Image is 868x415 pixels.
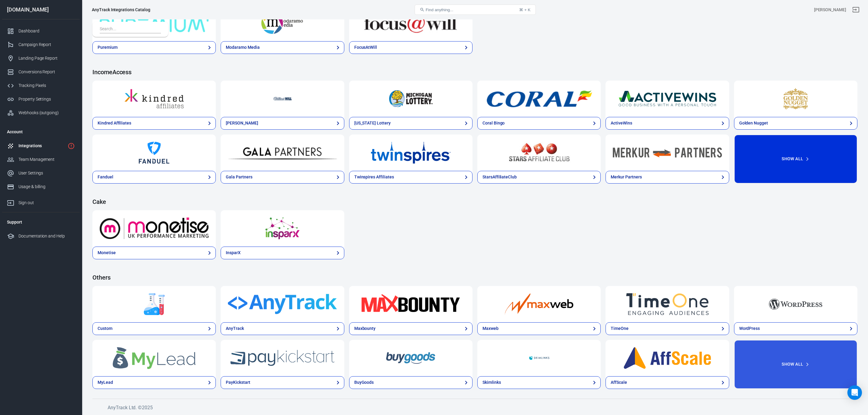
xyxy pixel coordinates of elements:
[477,81,601,117] a: Coral Bingo
[734,340,857,389] button: Show All
[18,96,75,102] div: Property Settings
[2,51,80,65] a: Landing Page Report
[849,2,863,17] a: Sign out
[2,24,80,38] a: Dashboard
[426,8,453,12] span: Find anything...
[226,120,258,126] div: [PERSON_NAME]
[349,171,472,184] a: Twinspires Affiliates
[92,171,216,184] a: Fanduel
[2,180,80,194] a: Usage & billing
[606,286,729,322] a: TimeOne
[228,12,337,34] img: Modaramo Media
[98,379,113,386] div: MyLead
[92,210,216,247] a: Monetise
[226,250,241,256] div: InsparX
[354,44,377,51] div: FocusAtWill
[2,153,80,166] a: Team Management
[221,117,344,130] a: [PERSON_NAME]
[349,322,472,335] a: Maxbounty
[485,347,593,369] img: Skimlinks
[221,340,344,376] a: PayKickstart
[415,5,536,15] button: Find anything...⌘ + K
[734,117,857,130] a: Golden Nugget
[477,340,601,376] a: Skimlinks
[349,134,472,171] a: Twinspires Affiliates
[221,286,344,322] a: AnyTrack
[92,81,216,117] a: Kindred Affiliates
[606,376,729,389] a: AffScale
[2,92,80,106] a: Property Settings
[477,117,601,130] a: Coral Bingo
[477,286,601,322] a: Maxweb
[92,68,857,76] h4: IncomeAccess
[349,41,472,54] a: FocusAtWill
[221,134,344,171] a: Gala Partners
[606,134,729,171] a: Merkur Partners
[485,142,593,164] img: StarsAffiliateClub
[349,81,472,117] a: Michigan Lottery
[92,247,216,259] a: Monetise
[228,217,337,239] img: InsparX
[18,69,75,75] div: Conversions Report
[18,41,75,48] div: Campaign Report
[2,7,80,12] div: [DOMAIN_NAME]
[606,322,729,335] a: TimeOne
[2,65,80,79] a: Conversions Report
[739,120,768,126] div: Golden Nugget
[356,347,465,369] img: BuyGoods
[100,25,159,33] input: Search...
[613,142,722,164] img: Merkur Partners
[92,274,857,281] h4: Others
[100,88,209,110] img: Kindred Affiliates
[482,174,517,180] div: StarsAffiliateClub
[611,379,627,386] div: AffScale
[606,117,729,130] a: ActiveWins
[2,215,80,229] li: Support
[2,79,80,92] a: Tracking Pixels
[92,5,216,41] a: Puremium
[734,322,857,335] a: WordPress
[354,379,374,386] div: BuyGoods
[2,139,80,153] a: Integrations
[349,117,472,130] a: [US_STATE] Lottery
[741,293,850,315] img: WordPress
[354,174,394,180] div: Twinspires Affiliates
[98,325,112,332] div: Custom
[18,110,75,116] div: Webhooks (outgoing)
[356,293,465,315] img: Maxbounty
[100,347,209,369] img: MyLead
[2,194,80,210] a: Sign out
[611,325,629,332] div: TimeOne
[221,171,344,184] a: Gala Partners
[606,81,729,117] a: ActiveWins
[221,41,344,54] a: Modaramo Media
[356,12,465,34] img: FocusAtWill
[519,8,530,12] div: ⌘ + K
[477,376,601,389] a: Skimlinks
[228,293,337,315] img: AnyTrack
[734,81,857,117] a: Golden Nugget
[226,174,252,180] div: Gala Partners
[18,28,75,34] div: Dashboard
[92,376,216,389] a: MyLead
[2,125,80,139] li: Account
[68,142,75,150] svg: 1 networks not verified yet
[354,325,376,332] div: Maxbounty
[482,379,501,386] div: Skimlinks
[349,5,472,41] a: FocusAtWill
[92,41,216,54] a: Puremium
[606,171,729,184] a: Merkur Partners
[100,217,209,239] img: Monetise
[18,156,75,163] div: Team Management
[611,120,632,126] div: ActiveWins
[356,88,465,110] img: Michigan Lottery
[606,340,729,376] a: AffScale
[2,166,80,180] a: User Settings
[18,55,75,61] div: Landing Page Report
[226,44,259,51] div: Modaramo Media
[100,142,209,164] img: Fanduel
[356,142,465,164] img: Twinspires Affiliates
[92,286,216,322] a: Custom
[739,325,760,332] div: WordPress
[226,325,244,332] div: AnyTrack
